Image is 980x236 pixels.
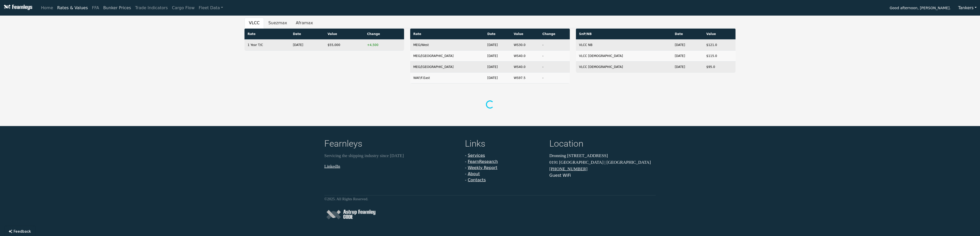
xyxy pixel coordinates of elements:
button: VLCC [244,18,264,28]
td: $55,000 [325,40,364,51]
a: Weekly Report [468,165,497,170]
td: WS 40.0 [511,62,539,73]
td: VLCC [DEMOGRAPHIC_DATA] [576,62,672,73]
th: Change [364,29,404,40]
th: Rate [244,29,290,40]
a: Trade Indicators [133,3,170,13]
a: Home [39,3,55,13]
td: WS 40.0 [511,51,539,62]
td: $121.0 [703,40,736,51]
li: - [465,152,543,159]
th: Value [703,29,736,40]
td: [DATE] [484,51,511,62]
td: MEG/[GEOGRAPHIC_DATA] [410,62,484,73]
td: [DATE] [672,51,703,62]
a: Fleet Data [197,3,225,13]
li: - [465,171,543,177]
button: Aframax [292,18,317,28]
span: Good afternoon, [PERSON_NAME]. [890,4,951,13]
td: - [539,51,570,62]
p: Dronning [STREET_ADDRESS] [549,152,656,159]
button: Tankers [955,3,980,13]
a: [PHONE_NUMBER] [549,167,587,171]
td: WS 30.0 [511,40,539,51]
button: Suezmax [264,18,291,28]
th: Change [539,29,570,40]
td: WAF/F.East [410,73,484,84]
th: Date [484,29,511,40]
a: LinkedIn [324,164,340,169]
td: [DATE] [484,73,511,84]
a: Services [468,153,485,158]
td: - [539,62,570,73]
a: About [468,171,480,176]
td: MEG/West [410,40,484,51]
a: FearnResearch [468,159,498,164]
th: Value [325,29,364,40]
a: FFA [90,3,101,13]
li: - [465,159,543,165]
td: - [539,40,570,51]
a: Cargo Flow [170,3,197,13]
a: Contacts [468,178,486,182]
td: - [539,73,570,84]
td: VLCC NB [576,40,672,51]
td: +4,500 [364,40,404,51]
td: MEG/[GEOGRAPHIC_DATA] [410,51,484,62]
h4: Fearnleys [324,138,459,150]
td: $95.0 [703,62,736,73]
td: [DATE] [484,40,511,51]
img: Fearnleys Logo [3,5,32,11]
a: Rates & Values [55,3,90,13]
th: Value [511,29,539,40]
td: 1 Year T/C [244,40,290,51]
th: Date [672,29,703,40]
th: SnP/NB [576,29,672,40]
td: WS 97.5 [511,73,539,84]
p: Servicing the shipping industry since [DATE] [324,152,459,159]
li: - [465,165,543,171]
li: - [465,177,543,183]
td: [DATE] [672,62,703,73]
h4: Links [465,138,543,150]
td: [DATE] [290,40,325,51]
p: 0191 [GEOGRAPHIC_DATA] | [GEOGRAPHIC_DATA] [549,159,656,166]
a: Bunker Prices [101,3,133,13]
h4: Location [549,138,656,150]
td: [DATE] [484,62,511,73]
td: $115.0 [703,51,736,62]
th: Date [290,29,325,40]
td: [DATE] [672,40,703,51]
td: VLCC [DEMOGRAPHIC_DATA] [576,51,672,62]
button: Guest WiFi [549,172,571,179]
small: © 2025 . All Rights Reserved. [324,197,368,201]
th: Rate [410,29,484,40]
